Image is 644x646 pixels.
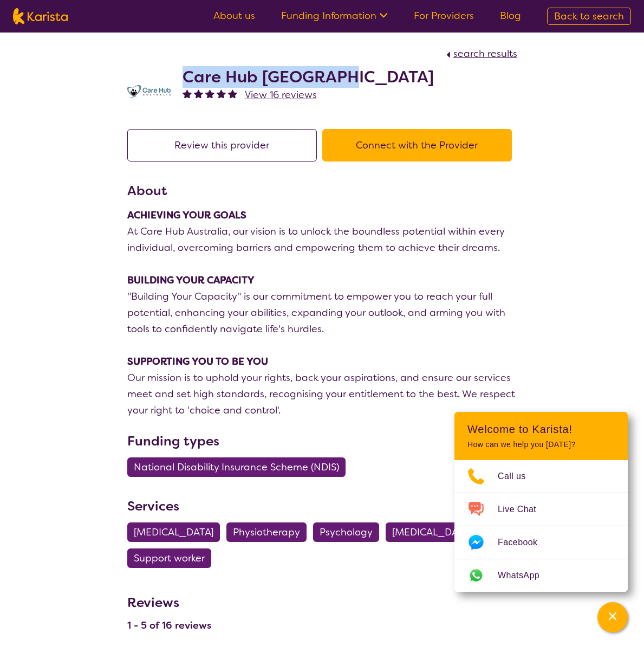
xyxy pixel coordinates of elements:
a: Back to search [547,8,631,25]
button: Review this provider [127,129,317,161]
h2: Welcome to Karista! [467,423,615,436]
span: Call us [498,468,539,484]
span: View 16 reviews [245,88,317,101]
button: Connect with the Provider [322,129,512,161]
span: Psychology [320,522,373,542]
a: Connect with the Provider [322,139,517,152]
span: [MEDICAL_DATA] [392,522,472,542]
h4: 1 - 5 of 16 reviews [127,619,211,632]
a: search results [444,47,517,60]
img: ghwmlfce3t00xkecpakn.jpg [127,85,171,98]
a: Web link opens in a new tab. [454,559,628,592]
img: fullstar [194,89,203,98]
span: Physiotherapy [233,522,300,542]
img: fullstar [217,89,226,98]
h2: Care Hub [GEOGRAPHIC_DATA] [183,67,434,87]
a: Psychology [313,526,386,539]
a: For Providers [414,9,474,22]
h3: About [127,181,517,201]
a: Physiotherapy [226,526,313,539]
a: About us [213,9,255,22]
p: Our mission is to uphold your rights, back your aspirations, and ensure our services meet and set... [127,370,517,418]
p: At Care Hub Australia, our vision is to unlock the boundless potential within every individual, o... [127,223,517,256]
a: Support worker [127,552,218,565]
span: National Disability Insurance Scheme (NDIS) [134,457,339,477]
span: WhatsApp [498,567,552,584]
p: "Building Your Capacity" is our commitment to empower you to reach your full potential, enhancing... [127,288,517,337]
button: Channel Menu [597,602,628,632]
a: [MEDICAL_DATA] [386,526,485,539]
h3: Services [127,496,517,516]
img: Karista logo [13,8,68,24]
a: Review this provider [127,139,322,152]
p: How can we help you [DATE]? [467,440,615,449]
span: [MEDICAL_DATA] [134,522,213,542]
a: View 16 reviews [245,87,317,103]
img: fullstar [205,89,214,98]
h3: Funding types [127,431,517,451]
span: search results [453,47,517,60]
span: Facebook [498,534,550,551]
a: Funding Information [281,9,388,22]
strong: ACHIEVING YOUR GOALS [127,209,246,222]
h3: Reviews [127,587,211,612]
ul: Choose channel [454,460,628,592]
span: Back to search [554,10,624,23]
a: National Disability Insurance Scheme (NDIS) [127,461,352,474]
span: Support worker [134,548,205,568]
div: Channel Menu [454,412,628,592]
a: [MEDICAL_DATA] [127,526,226,539]
span: Live Chat [498,501,549,518]
strong: BUILDING YOUR CAPACITY [127,274,255,287]
a: Blog [500,9,521,22]
img: fullstar [228,89,237,98]
strong: SUPPORTING YOU TO BE YOU [127,355,268,368]
img: fullstar [183,89,192,98]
